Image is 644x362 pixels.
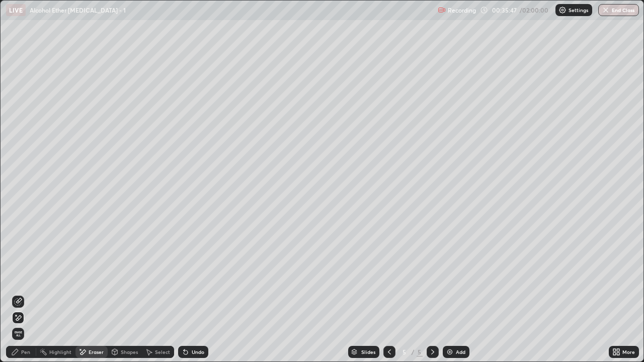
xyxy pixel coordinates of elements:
div: Pen [21,349,30,354]
div: Eraser [89,349,104,354]
div: Select [155,349,170,354]
div: 5 [399,349,410,355]
div: Shapes [121,349,138,354]
p: Recording [448,7,476,14]
div: Slides [361,349,375,354]
p: Alcohol Ether [MEDICAL_DATA] - 1 [30,6,126,14]
div: Add [456,349,465,354]
img: class-settings-icons [558,6,567,14]
img: add-slide-button [446,348,454,356]
button: End Class [598,4,639,16]
p: LIVE [9,6,23,14]
div: More [622,349,635,354]
img: end-class-cross [602,6,610,14]
div: / [412,349,415,355]
span: Erase all [13,331,24,337]
p: Settings [569,8,588,13]
div: Undo [192,349,204,354]
div: 5 [417,347,423,356]
img: recording.375f2c34.svg [438,6,446,14]
div: Highlight [49,349,71,354]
